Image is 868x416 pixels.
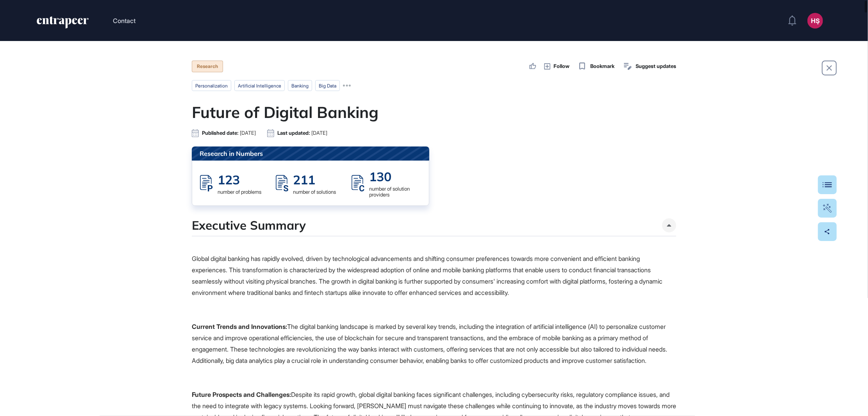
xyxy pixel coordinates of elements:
[192,323,667,364] span: The digital banking landscape is marked by several key trends, including the integration of artif...
[240,130,256,136] span: [DATE]
[192,218,306,232] h4: Executive Summary
[192,80,231,91] li: personalization
[369,169,421,184] div: 130
[202,130,256,136] div: Published date:
[192,61,223,72] div: Research
[288,80,312,91] li: banking
[192,391,291,398] strong: Future Prospects and Challenges:
[636,62,676,70] span: Suggest updates
[622,61,676,72] button: Suggest updates
[192,255,663,296] span: Global digital banking has rapidly evolved, driven by technological advancements and shifting con...
[311,130,327,136] span: [DATE]
[554,62,570,70] span: Follow
[369,186,421,198] div: number of solution providers
[315,80,340,91] li: big data
[234,80,285,91] li: artificial intelligence
[36,16,89,31] a: entrapeer-logo
[113,16,136,26] button: Contact
[277,130,327,136] div: Last updated:
[218,189,261,195] div: number of problems
[590,62,614,70] span: Bookmark
[293,189,336,195] div: number of solutions
[192,103,676,121] h1: Future of Digital Banking
[807,13,823,29] button: HŞ
[192,323,287,330] strong: Current Trends and Innovations:
[293,172,336,187] div: 211
[544,62,570,71] button: Follow
[218,172,261,187] div: 123
[577,61,615,72] button: Bookmark
[192,146,429,161] div: Research in Numbers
